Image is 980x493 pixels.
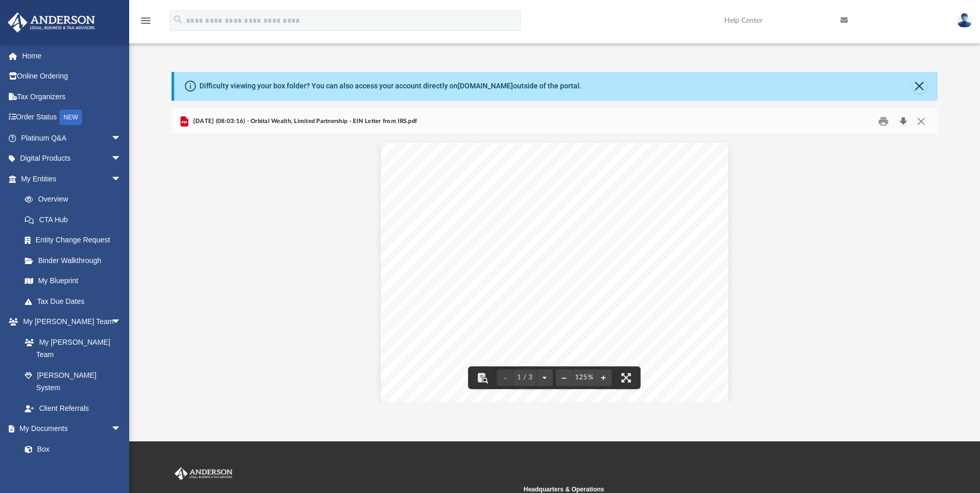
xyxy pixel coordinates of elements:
a: My [PERSON_NAME] Teamarrow_drop_down [7,312,132,332]
div: NEW [59,110,82,125]
a: CTA Hub [14,209,137,230]
a: Entity Change Request [14,230,137,251]
span: arrow_drop_down [111,312,132,333]
button: Zoom in [595,366,612,389]
span: arrow_drop_down [111,419,132,440]
a: Order StatusNEW [7,107,137,128]
span: arrow_drop_down [111,168,132,190]
div: Document Viewer [172,135,937,402]
a: Binder Walkthrough [14,250,137,271]
span: [DATE] (08:03:16) - Orbital Wealth, Limited Partnership - EIN Letter from IRS.pdf [191,117,417,126]
a: Platinum Q&Aarrow_drop_down [7,128,137,148]
a: My [PERSON_NAME] Team [14,332,127,365]
div: Current zoom level [572,374,595,381]
div: Difficulty viewing your box folder? You can also access your account directly on outside of the p... [199,81,582,91]
a: Overview [14,189,137,210]
button: 1 / 3 [514,366,536,389]
button: Download [894,113,912,129]
a: Online Ordering [7,66,137,87]
div: File preview [172,135,937,402]
a: Box [14,439,127,459]
a: [DOMAIN_NAME] [458,82,513,90]
button: Zoom out [556,366,572,389]
a: menu [139,20,152,27]
span: arrow_drop_down [111,148,132,170]
button: Toggle findbar [471,366,494,389]
a: My Documentsarrow_drop_down [7,419,132,439]
div: Preview [172,108,937,402]
img: Anderson Advisors Platinum Portal [173,467,235,481]
span: 1 / 3 [514,374,536,381]
a: My Blueprint [14,271,132,291]
button: Close [912,113,930,129]
i: menu [139,14,152,27]
button: Print [873,113,894,129]
button: Next page [536,366,553,389]
a: Client Referrals [14,398,132,419]
a: Tax Organizers [7,86,137,107]
a: Digital Productsarrow_drop_down [7,148,137,169]
button: Enter fullscreen [615,366,637,389]
a: Home [7,45,137,66]
img: Anderson Advisors Platinum Portal [5,12,98,33]
img: User Pic [957,13,972,28]
a: [PERSON_NAME] System [14,365,132,398]
a: Tax Due Dates [14,291,137,312]
button: Close [912,79,927,94]
span: arrow_drop_down [111,128,132,149]
i: search [173,14,184,25]
a: My Entitiesarrow_drop_down [7,168,137,189]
